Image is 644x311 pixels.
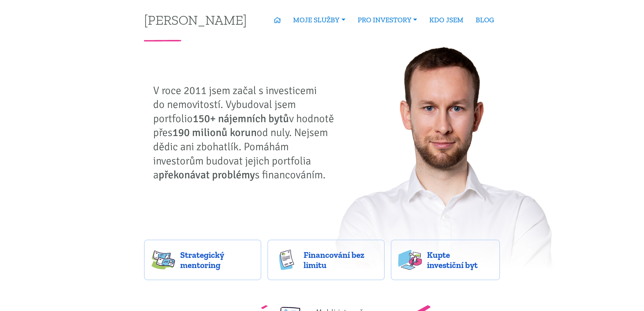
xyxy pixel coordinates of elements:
a: PRO INVESTORY [352,12,423,28]
a: Kupte investiční byt [391,240,500,280]
strong: 150+ nájemních bytů [193,112,289,125]
a: MOJE SLUŽBY [287,12,351,28]
img: finance [275,250,299,270]
a: KDO JSEM [423,12,470,28]
span: Financování bez limitu [304,250,377,270]
img: strategy [151,250,175,270]
span: Strategický mentoring [180,250,254,270]
span: Kupte investiční byt [427,250,493,270]
strong: překonávat problémy [159,168,255,181]
a: BLOG [470,12,500,28]
img: flats [398,250,422,270]
a: Strategický mentoring [144,240,261,280]
p: V roce 2011 jsem začal s investicemi do nemovitostí. Vybudoval jsem portfolio v hodnotě přes od n... [153,84,339,182]
strong: 190 milionů korun [172,126,257,139]
a: [PERSON_NAME] [144,13,247,26]
a: Financování bez limitu [267,240,385,280]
